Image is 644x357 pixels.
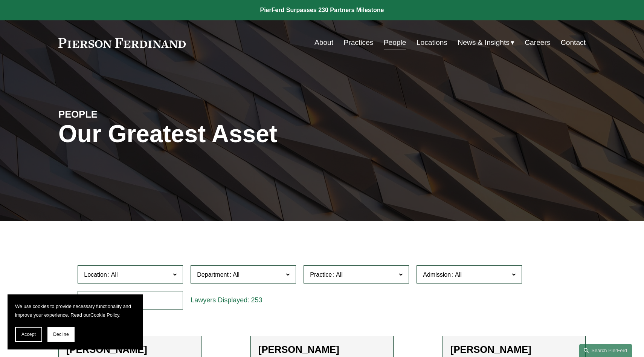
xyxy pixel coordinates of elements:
h1: Our Greatest Asset [58,120,410,148]
a: About [314,35,333,50]
a: Search this site [579,344,632,357]
span: Practice [310,271,332,278]
h4: PEOPLE [58,108,190,120]
span: Location [84,271,107,278]
h2: [PERSON_NAME] [450,344,578,355]
span: 253 [251,296,262,304]
span: Decline [53,332,69,337]
a: Careers [525,35,550,50]
a: People [384,35,406,50]
span: Accept [21,332,36,337]
span: Department [197,271,229,278]
section: Cookie banner [8,294,143,349]
a: Practices [343,35,373,50]
a: Contact [561,35,586,50]
span: Admission [423,271,451,278]
h2: [PERSON_NAME] [66,344,194,355]
a: Locations [417,35,447,50]
a: folder dropdown [458,35,514,50]
h2: [PERSON_NAME] [258,344,386,355]
a: Cookie Policy [90,312,119,318]
button: Decline [47,327,75,342]
span: News & Insights [458,36,510,49]
p: We use cookies to provide necessary functionality and improve your experience. Read our . [15,302,136,319]
button: Accept [15,327,42,342]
